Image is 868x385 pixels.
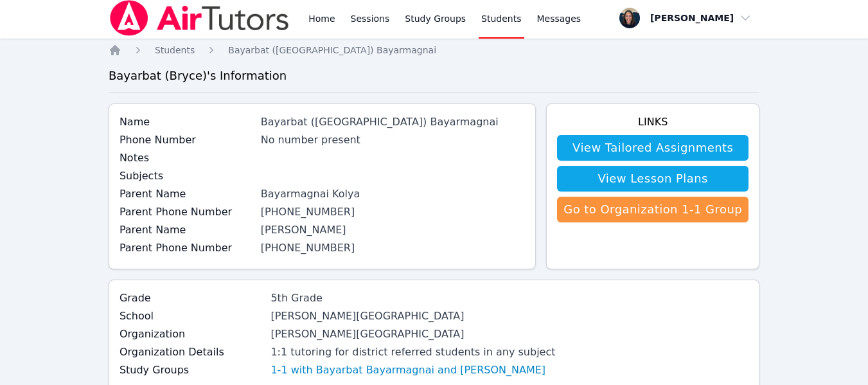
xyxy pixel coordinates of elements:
[120,240,253,256] label: Parent Phone Number
[120,345,263,360] label: Organization Details
[261,222,526,238] div: [PERSON_NAME]
[557,135,748,161] a: View Tailored Assignments
[109,44,759,57] nav: Breadcrumb
[270,309,555,324] div: [PERSON_NAME][GEOGRAPHIC_DATA]
[270,327,555,342] div: [PERSON_NAME][GEOGRAPHIC_DATA]
[557,197,748,222] a: Go to Organization 1-1 Group
[270,345,555,360] div: 1:1 tutoring for district referred students in any subject
[120,204,253,220] label: Parent Phone Number
[557,166,748,192] a: View Lesson Plans
[261,242,355,254] a: [PHONE_NUMBER]
[120,291,263,306] label: Grade
[120,168,253,184] label: Subjects
[261,186,526,202] div: Bayarmagnai Kolya
[261,132,526,148] div: No number present
[120,327,263,342] label: Organization
[120,309,263,324] label: School
[228,45,436,55] span: Bayarbat ([GEOGRAPHIC_DATA]) Bayarmagnai
[120,114,253,130] label: Name
[155,45,195,55] span: Students
[120,150,253,166] label: Notes
[228,44,436,57] a: Bayarbat ([GEOGRAPHIC_DATA]) Bayarmagnai
[537,12,581,25] span: Messages
[270,291,555,306] div: 5th Grade
[557,114,748,130] h4: Links
[120,363,263,378] label: Study Groups
[155,44,195,57] a: Students
[270,363,545,378] a: 1-1 with Bayarbat Bayarmagnai and [PERSON_NAME]
[120,186,253,202] label: Parent Name
[261,206,355,218] a: [PHONE_NUMBER]
[109,67,759,85] h3: Bayarbat (Bryce) 's Information
[120,132,253,148] label: Phone Number
[120,222,253,238] label: Parent Name
[261,114,526,130] div: Bayarbat ([GEOGRAPHIC_DATA]) Bayarmagnai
